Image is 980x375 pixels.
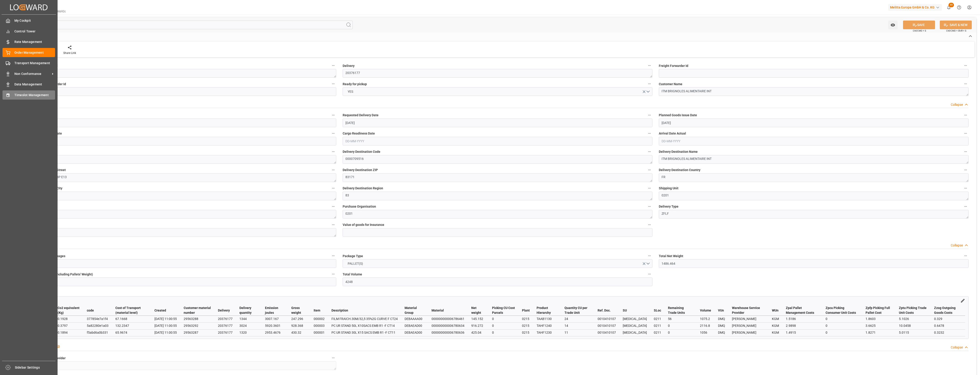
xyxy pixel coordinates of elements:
[659,210,969,219] textarea: ZFLF
[623,330,647,335] div: [MEDICAL_DATA]
[903,21,935,29] button: SAVE
[314,330,325,335] div: 000001
[58,330,80,335] div: 0.1894
[963,253,969,259] button: Total Net Weight
[236,305,262,316] th: Delivery quantity
[522,316,530,322] div: 0215
[659,131,686,136] span: Arrival Date Actual
[265,316,284,322] div: 3007.167
[646,167,652,173] button: Delivery Destination ZIP
[772,323,779,328] div: KGM
[659,82,682,87] span: Customer Name
[343,113,379,118] span: Requested Delivery Date
[718,330,725,335] div: DMQ
[26,137,336,145] input: DD-MM-YYYY
[786,323,819,328] div: 2.9898
[948,3,954,7] span: 33
[492,316,515,322] div: 0
[405,323,424,328] div: DEBAEAD00
[314,316,325,322] div: 000002
[489,305,519,316] th: Picking CU Cost Parcels
[343,173,652,182] textarea: 83171
[654,323,661,328] div: 0211
[184,316,211,322] div: 29563288
[331,330,398,335] div: PC UR STAND 30L X15 SACS EMB R1 -F CT11
[3,80,55,89] a: Data Management
[54,342,63,351] button: View description
[14,50,55,55] span: Order Management
[432,323,464,328] div: 000000000006780634
[3,48,55,57] a: Order Management
[26,228,336,237] textarea: FR_02G
[963,185,969,191] button: Shipping Unit
[3,27,55,36] a: Control Tower
[519,305,533,316] th: Plant
[659,119,969,127] input: DD-MM-YYYY
[934,323,962,328] div: 0.6478
[700,316,711,322] div: 1075.2
[314,323,325,328] div: 000003
[26,361,336,370] textarea: GT Solutions
[492,330,515,335] div: 0
[432,330,464,335] div: 000000000006780636
[659,155,969,164] textarea: ITM BRIGNOLES ALIMENTAIRE INT
[15,365,56,370] span: Sidebar Settings
[330,222,336,228] button: Route
[343,63,355,68] span: Delivery
[772,316,779,322] div: KGM
[343,254,363,259] span: Package Type
[946,29,966,32] span: Ctrl/CMD + Shift + S
[345,89,355,94] span: YES
[328,305,401,316] th: Description
[934,330,962,335] div: 0.3232
[931,305,965,316] th: Zzog Outgoing Goods Costs
[646,253,652,259] button: Package Type
[826,316,859,322] div: 0
[14,71,50,76] span: Non Conformance
[239,330,258,335] div: 1320
[218,330,233,335] div: 20376177
[239,323,258,328] div: 3024
[659,186,678,191] span: Shipping Unit
[330,112,336,118] button: Order Created Date
[343,272,362,277] span: Total Volume
[963,149,969,155] button: Delivery Destination Name
[659,173,969,182] textarea: FR
[646,185,652,191] button: Delivery Destination Region
[963,167,969,173] button: Delivery Destination Country
[732,323,765,328] div: [PERSON_NAME]
[899,316,927,322] div: 5.1026
[768,305,782,316] th: WUn
[180,305,215,316] th: Customer material number
[715,305,728,316] th: VUn
[343,192,652,200] textarea: 83
[668,323,693,328] div: 0
[866,323,892,328] div: 3.6625
[151,305,180,316] th: Created
[14,18,55,23] span: My Cockpit
[537,330,558,335] div: TAHF1230
[26,155,336,164] textarea: 0000709516
[533,305,561,316] th: Product Hierarchy
[3,37,55,46] a: Rate Management
[654,316,661,322] div: 0211
[899,330,927,335] div: 5.0115
[718,323,725,328] div: DMQ
[330,271,336,277] button: Total Gross Weight (Including Pallets' Weight)
[697,305,715,316] th: Volume
[619,305,650,316] th: SU
[330,253,336,259] button: Total Number Of Packages
[14,93,55,98] span: Timeslot Management
[598,316,616,322] div: 0010410107
[659,113,697,118] span: Planned Goods Issue Date
[954,2,964,13] button: Help Center
[646,271,652,277] button: Total Volume
[343,87,652,96] button: open menu
[623,316,647,322] div: [MEDICAL_DATA]
[471,330,485,335] div: 425.04
[659,149,698,154] span: Delivery Destination Name
[786,330,819,335] div: 1.4915
[564,316,591,322] div: 24
[405,316,424,322] div: DEBAAAA00
[184,323,211,328] div: 29563292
